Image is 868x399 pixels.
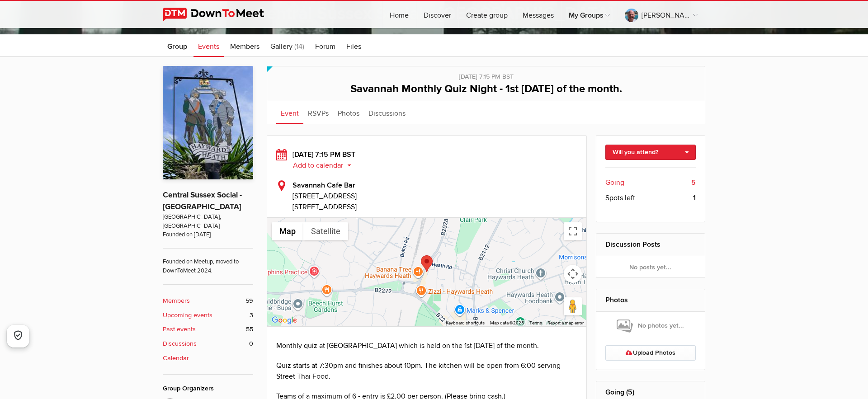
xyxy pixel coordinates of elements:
div: [DATE] 7:15 PM BST [276,149,577,171]
span: Going [605,177,624,188]
a: [PERSON_NAME] [618,1,705,28]
a: Will you attend? [605,145,696,160]
a: Photos [605,296,628,305]
span: [STREET_ADDRESS] [292,202,357,211]
a: Members [226,34,264,57]
a: Forum [311,34,340,57]
a: Group [163,34,192,57]
a: Upcoming events 3 [163,310,253,320]
b: Members [163,296,190,306]
button: Show satellite imagery [303,222,348,240]
button: Map camera controls [564,265,582,283]
a: Past events 55 [163,324,253,334]
span: Forum [315,42,335,51]
span: Gallery [270,42,292,51]
button: Drag Pegman onto the map to open Street View [564,297,582,315]
a: Home [382,1,416,28]
a: Discussions 0 [163,339,253,349]
span: 0 [249,339,253,349]
span: Group [167,42,187,51]
span: (14) [294,42,304,51]
span: [GEOGRAPHIC_DATA], [GEOGRAPHIC_DATA] [163,213,253,230]
a: Open this area in Google Maps (opens a new window) [269,315,299,326]
button: Keyboard shortcuts [446,320,485,326]
div: No posts yet... [596,256,705,278]
p: Quiz starts at 7:30pm and finishes about 10pm. The kitchen will be open from 6:00 serving Street ... [276,360,577,382]
button: Show street map [272,222,303,240]
img: DownToMeet [163,8,278,21]
button: Add to calendar [292,161,358,169]
a: RSVPs [303,101,333,124]
span: Map data ©2025 [490,320,524,325]
span: No photos yet... [617,318,684,333]
a: Photos [333,101,364,124]
a: Calendar [163,353,253,363]
span: 3 [250,310,253,320]
span: Members [230,42,259,51]
a: Report a map error [547,320,584,325]
span: Events [198,42,219,51]
div: [DATE] 7:15 PM BST [276,66,696,82]
b: Past events [163,324,196,334]
a: Discover [416,1,458,28]
a: Terms (opens in new tab) [529,320,542,325]
b: Discussions [163,339,197,349]
button: Toggle fullscreen view [564,222,582,240]
a: Files [342,34,366,57]
span: 59 [245,296,253,306]
a: Events [193,34,224,57]
a: Central Sussex Social - [GEOGRAPHIC_DATA] [163,190,242,211]
b: Savannah Cafe Bar [292,181,355,190]
b: Upcoming events [163,310,212,320]
span: [STREET_ADDRESS] [292,191,577,202]
span: Founded on [DATE] [163,230,253,239]
a: My Groups [561,1,617,28]
a: Messages [515,1,561,28]
span: Spots left [605,192,635,203]
span: Files [346,42,361,51]
a: Upload Photos [605,345,696,361]
img: Central Sussex Social - Haywards Heath [163,66,253,179]
span: Founded on Meetup, moved to DownToMeet 2024. [163,248,253,275]
span: Savannah Monthly Quiz Night - 1st [DATE] of the month. [350,82,622,95]
span: 55 [246,324,253,334]
p: Monthly quiz at [GEOGRAPHIC_DATA] which is held on the 1st [DATE] of the month. [276,340,577,351]
a: Discussion Posts [605,240,660,249]
a: Event [276,101,303,124]
b: 5 [691,177,696,188]
div: Group Organizers [163,384,253,394]
a: Members 59 [163,296,253,306]
b: 1 [693,192,696,203]
img: Google [269,315,299,326]
b: Calendar [163,353,189,363]
a: Create group [459,1,515,28]
a: Discussions [364,101,410,124]
a: Gallery (14) [266,34,309,57]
